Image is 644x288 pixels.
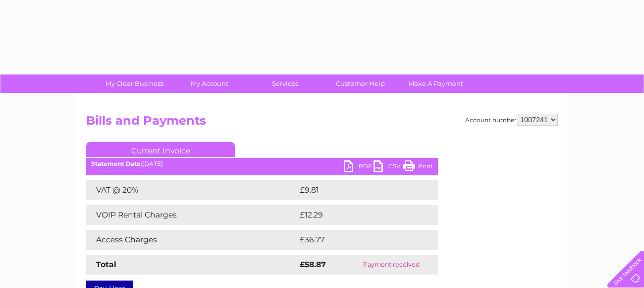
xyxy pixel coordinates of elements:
strong: Total [96,260,116,269]
div: [DATE] [86,160,438,167]
a: My Account [169,74,251,93]
strong: £58.87 [300,260,326,269]
a: Services [244,74,326,93]
h2: Bills and Payments [86,114,558,133]
td: £36.77 [297,230,418,250]
a: Make A Payment [395,74,477,93]
td: VAT @ 20% [86,180,297,200]
a: CSV [374,160,403,175]
td: £9.81 [297,180,414,200]
td: Payment received [345,255,438,275]
a: Current Invoice [86,142,235,157]
div: Account number [465,114,558,126]
td: Access Charges [86,230,297,250]
a: Print [403,160,433,175]
td: £12.29 [297,205,417,225]
b: Statement Date: [91,160,142,167]
a: Customer Help [320,74,401,93]
a: PDF [344,160,374,175]
a: My Clear Business [94,74,175,93]
td: VOIP Rental Charges [86,205,297,225]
